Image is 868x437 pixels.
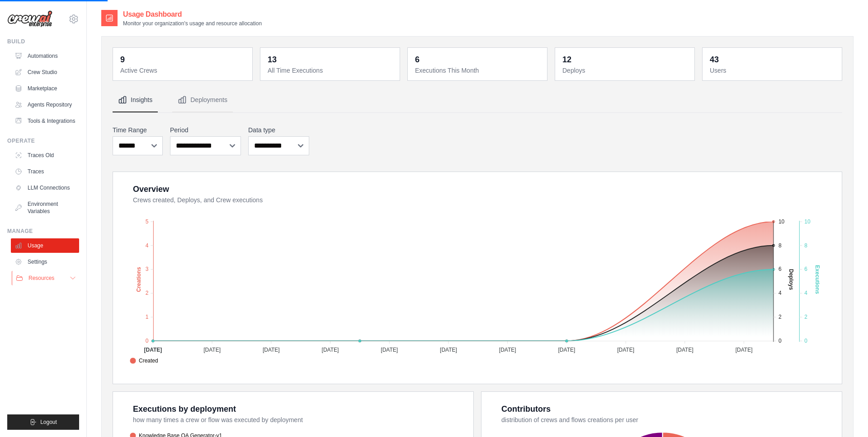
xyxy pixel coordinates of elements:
[7,414,79,430] button: Logout
[170,126,241,135] label: Period
[804,314,807,320] tspan: 2
[133,195,831,205] dt: Crews created, Deploys, and Crew executions
[146,314,149,320] tspan: 1
[268,53,277,66] div: 13
[28,274,54,282] span: Resources
[133,415,462,424] dt: how many times a crew or flow was executed by deployment
[381,347,398,353] tspan: [DATE]
[804,338,807,344] tspan: 0
[778,218,785,225] tspan: 10
[710,66,836,75] dt: Users
[146,242,149,249] tspan: 4
[804,218,811,225] tspan: 10
[814,265,821,294] text: Executions
[804,266,807,272] tspan: 6
[123,20,262,27] p: Monitor your organization's usage and resource allocation
[778,314,782,320] tspan: 2
[248,126,309,135] label: Data type
[788,269,794,290] text: Deploys
[146,290,149,296] tspan: 2
[133,183,169,195] div: Overview
[11,114,79,128] a: Tools & Integrations
[263,347,280,353] tspan: [DATE]
[113,126,163,135] label: Time Range
[11,81,79,96] a: Marketplace
[11,164,79,179] a: Traces
[268,66,394,75] dt: All Time Executions
[7,38,79,45] div: Build
[562,66,689,75] dt: Deploys
[113,88,842,112] nav: Tabs
[415,66,542,75] dt: Executions This Month
[804,242,807,249] tspan: 8
[804,290,807,296] tspan: 4
[440,347,457,353] tspan: [DATE]
[558,347,576,353] tspan: [DATE]
[120,66,247,75] dt: Active Crews
[322,347,339,353] tspan: [DATE]
[7,10,52,28] img: Logo
[11,65,79,79] a: Crew Studio
[501,415,831,424] dt: distribution of crews and flows creations per user
[144,347,162,353] tspan: [DATE]
[499,347,516,353] tspan: [DATE]
[778,266,782,272] tspan: 6
[12,271,80,285] button: Resources
[7,228,79,235] div: Manage
[172,88,233,112] button: Deployments
[146,218,149,225] tspan: 5
[123,9,262,20] h2: Usage Dashboard
[415,53,420,66] div: 6
[40,418,57,426] span: Logout
[130,357,158,365] span: Created
[778,338,782,344] tspan: 0
[11,197,79,218] a: Environment Variables
[11,98,79,112] a: Agents Repository
[676,347,693,353] tspan: [DATE]
[146,338,149,344] tspan: 0
[146,266,149,272] tspan: 3
[778,242,782,249] tspan: 8
[203,347,221,353] tspan: [DATE]
[113,88,158,112] button: Insights
[562,53,571,66] div: 12
[778,290,782,296] tspan: 4
[11,255,79,269] a: Settings
[710,53,719,66] div: 43
[501,403,551,415] div: Contributors
[136,267,142,292] text: Creations
[736,347,753,353] tspan: [DATE]
[11,181,79,195] a: LLM Connections
[617,347,634,353] tspan: [DATE]
[11,148,79,163] a: Traces Old
[133,403,236,415] div: Executions by deployment
[7,137,79,144] div: Operate
[11,238,79,253] a: Usage
[120,53,125,66] div: 9
[11,49,79,63] a: Automations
